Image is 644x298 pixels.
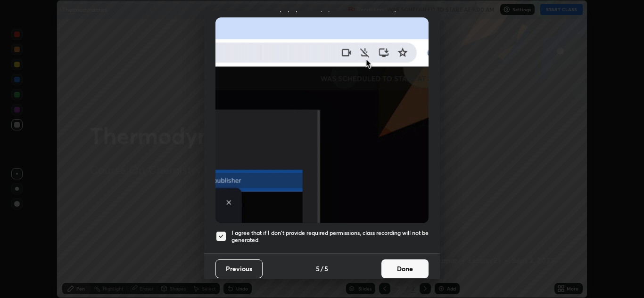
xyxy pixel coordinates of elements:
h4: 5 [324,264,328,274]
button: Done [381,259,429,278]
h4: 5 [316,264,320,274]
h5: I agree that if I don't provide required permissions, class recording will not be generated [231,229,429,244]
img: downloads-permission-blocked.gif [215,17,429,223]
button: Previous [215,259,263,278]
h4: / [321,264,323,274]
